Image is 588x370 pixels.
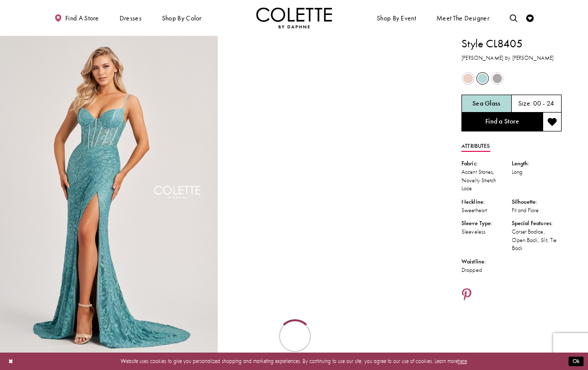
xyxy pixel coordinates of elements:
span: Dresses [120,14,142,22]
span: Dresses [118,7,144,28]
a: Meet the designer [435,7,491,28]
div: Sleeveless [461,228,511,236]
a: Attributes [461,141,490,152]
div: Sea Glass [476,72,489,85]
button: Add to wishlist [543,113,562,131]
div: Corset Bodice, Open Back, Slit, Tie Back [512,228,562,252]
p: Website uses cookies to give you personalized shopping and marketing experiences. By continuing t... [54,356,534,366]
div: Neckline: [461,198,511,206]
div: Silhouette: [512,198,562,206]
span: Shop By Event [375,7,418,28]
a: Share using Pinterest - Opens in new tab [461,288,472,303]
div: Accent Stones, Novelty Stretch Lace [461,168,511,193]
div: Long [512,168,562,176]
h5: Chosen color [472,100,501,108]
h1: Style CL8405 [461,36,562,52]
a: Toggle search [508,7,519,28]
button: Submit Dialog [569,357,584,366]
div: Sweetheart [461,206,511,215]
video: Style CL8405 Colette by Daphne #1 autoplay loop mute video [221,36,439,144]
div: Smoke [491,72,504,85]
span: Shop By Event [377,14,416,22]
h3: [PERSON_NAME] by [PERSON_NAME] [461,54,562,62]
div: Fit and Flare [512,206,562,215]
a: Visit Home Page [256,7,332,28]
span: Size: [518,100,532,108]
div: Sleeve Type: [461,219,511,228]
button: Close Dialog [4,355,17,368]
div: Product color controls state depends on size chosen [461,71,562,86]
a: Check Wishlist [524,7,536,28]
h5: 00 - 24 [533,100,555,108]
a: Find a store [52,7,101,28]
div: Special Features: [512,219,562,228]
span: Meet the designer [437,14,489,22]
img: Colette by Daphne [256,7,332,28]
div: Waistline: [461,257,511,266]
span: Shop by color [160,7,203,28]
div: Length: [512,159,562,168]
div: Rose [461,72,475,85]
a: here [458,358,467,365]
span: Shop by color [162,14,202,22]
div: Fabric: [461,159,511,168]
div: Dropped [461,266,511,274]
a: Find a Store [461,113,543,131]
span: Find a store [65,14,99,22]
